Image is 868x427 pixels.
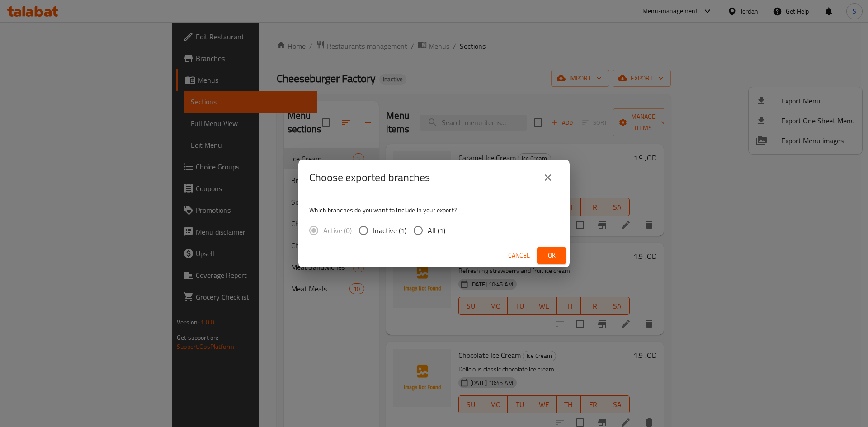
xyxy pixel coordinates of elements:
span: Cancel [508,250,530,261]
span: Active (0) [323,225,352,236]
button: Cancel [505,247,533,264]
button: Ok [537,247,566,264]
span: Inactive (1) [373,225,406,236]
h2: Choose exported branches [309,170,430,185]
p: Which branches do you want to include in your export? [309,206,559,215]
button: close [537,167,559,188]
span: All (1) [428,225,445,236]
span: Ok [544,250,559,261]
